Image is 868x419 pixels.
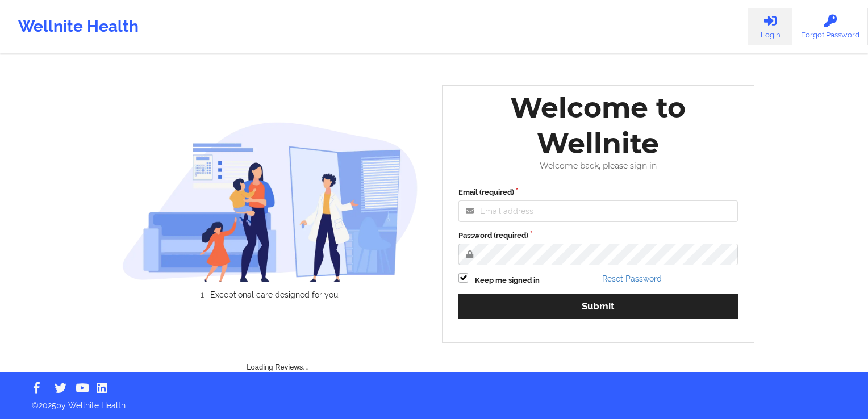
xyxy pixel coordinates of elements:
[122,319,435,373] div: Loading Reviews...
[475,275,540,286] label: Keep me signed in
[748,8,792,45] a: Login
[458,187,738,198] label: Email (required)
[458,200,738,222] input: Email address
[792,8,868,45] a: Forgot Password
[132,290,418,299] li: Exceptional care designed for you.
[122,121,419,282] img: wellnite-auth-hero_200.c722682e.png
[602,274,662,283] a: Reset Password
[458,294,738,319] button: Submit
[450,161,746,171] div: Welcome back, please sign in
[458,230,738,241] label: Password (required)
[450,90,746,161] div: Welcome to Wellnite
[24,392,844,411] p: © 2025 by Wellnite Health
